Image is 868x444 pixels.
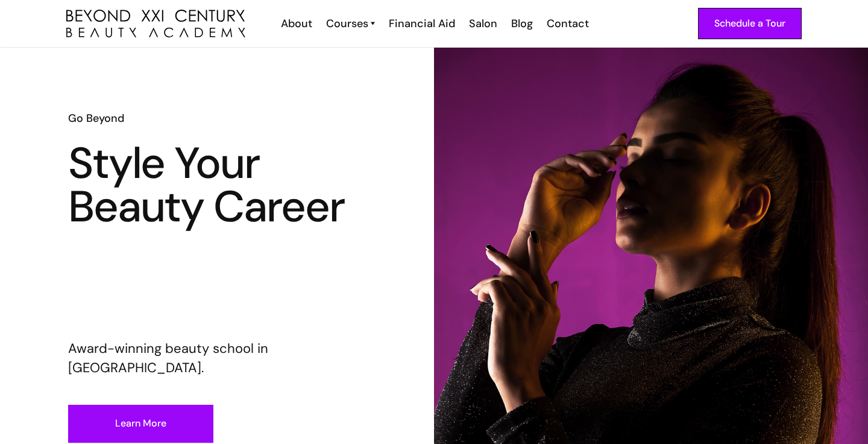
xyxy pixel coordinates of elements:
[511,16,533,31] div: Blog
[698,8,802,39] a: Schedule a Tour
[66,10,245,38] a: home
[326,16,375,31] a: Courses
[326,16,368,31] div: Courses
[68,110,366,126] h6: Go Beyond
[381,16,461,31] a: Financial Aid
[66,10,245,38] img: beyond 21st century beauty academy logo
[461,16,503,31] a: Salon
[714,16,785,31] div: Schedule a Tour
[273,16,318,31] a: About
[281,16,312,31] div: About
[547,16,589,31] div: Contact
[539,16,595,31] a: Contact
[68,339,366,378] p: Award-winning beauty school in [GEOGRAPHIC_DATA].
[389,16,455,31] div: Financial Aid
[68,142,366,229] h1: Style Your Beauty Career
[469,16,497,31] div: Salon
[68,405,213,443] a: Learn More
[503,16,539,31] a: Blog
